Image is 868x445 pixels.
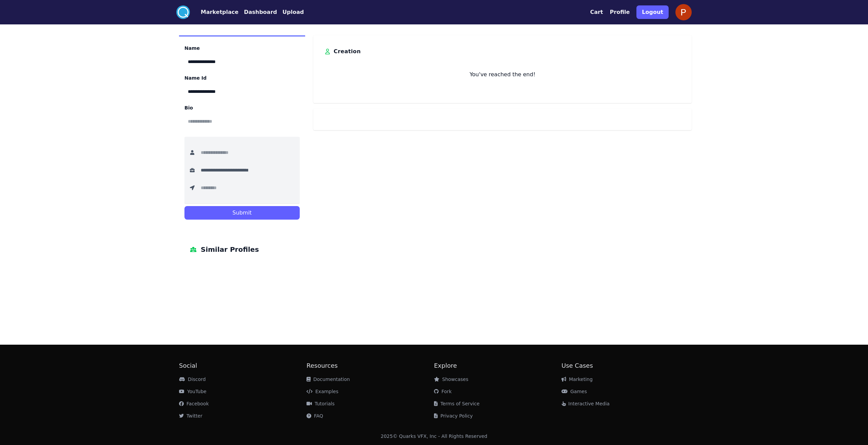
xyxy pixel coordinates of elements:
[179,413,202,419] a: Twitter
[590,8,603,16] button: Cart
[561,361,689,370] h2: Use Cases
[434,389,452,394] a: Fork
[561,389,587,394] a: Games
[307,401,335,406] a: Tutorials
[307,413,323,419] a: FAQ
[184,45,300,52] label: Name
[179,361,307,370] h2: Social
[675,4,692,20] img: profile
[434,361,561,370] h2: Explore
[307,361,434,370] h2: Resources
[636,5,669,19] button: Logout
[238,8,277,16] a: Dashboard
[561,401,610,406] a: Interactive Media
[184,104,300,111] label: Bio
[277,8,304,16] a: Upload
[244,8,277,16] button: Dashboard
[334,46,361,57] h3: Creation
[201,8,238,16] button: Marketplace
[434,401,479,406] a: Terms of Service
[610,8,630,16] button: Profile
[184,206,300,220] button: Submit
[434,413,473,419] a: Privacy Policy
[561,377,593,382] a: Marketing
[184,75,300,81] label: Name Id
[179,401,209,406] a: Facebook
[179,377,206,382] a: Discord
[324,70,681,79] p: You've reached the end!
[282,8,304,16] button: Upload
[434,377,468,382] a: Showcases
[381,433,488,440] div: 2025 © Quarks VFX, Inc - All Rights Reserved
[179,389,206,394] a: YouTube
[307,389,338,394] a: Examples
[636,3,669,22] a: Logout
[307,377,350,382] a: Documentation
[190,8,238,16] a: Marketplace
[201,244,259,255] span: Similar Profiles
